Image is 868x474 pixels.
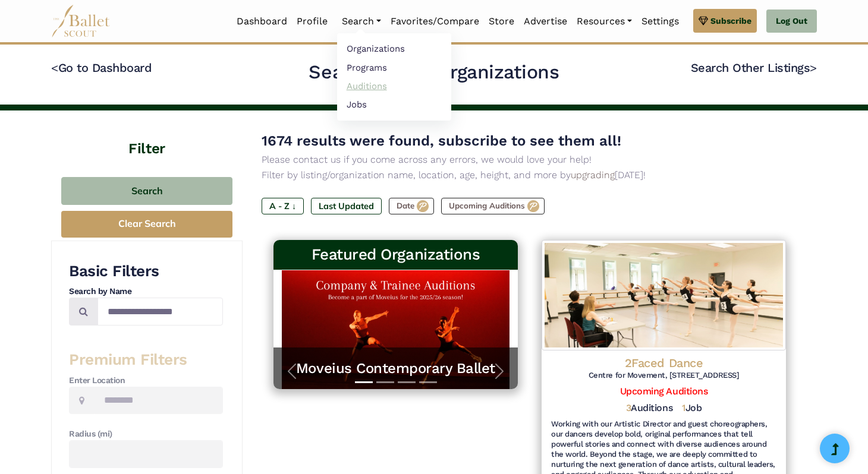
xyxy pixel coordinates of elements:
[337,95,451,113] a: Jobs
[519,9,572,34] a: Advertise
[571,169,615,181] a: upgrading
[262,168,798,183] p: Filter by listing/organization name, location, age, height, and more by [DATE]!
[51,61,152,75] a: <Go to Dashboard
[337,77,451,95] a: Auditions
[710,14,751,27] span: Subscribe
[441,198,545,214] label: Upcoming Auditions
[311,198,382,214] label: Last Updated
[376,375,394,389] button: Slide 2
[337,9,386,34] a: Search
[572,9,637,34] a: Resources
[386,9,484,34] a: Favorites/Compare
[682,402,685,413] span: 1
[262,152,798,168] p: Please contact us if you come across any errors, we would love your help!
[766,10,817,33] a: Log Out
[398,375,416,389] button: Slide 3
[620,385,707,397] a: Upcoming Auditions
[69,286,223,298] h4: Search by Name
[69,375,223,387] h4: Enter Location
[262,132,621,149] span: 1674 results were found, subscribe to see them all!
[292,9,332,34] a: Profile
[626,402,631,413] span: 3
[61,177,232,205] button: Search
[637,9,684,34] a: Settings
[337,58,451,77] a: Programs
[61,211,232,238] button: Clear Search
[337,33,451,121] ul: Resources
[419,375,437,389] button: Slide 4
[542,240,786,350] img: Logo
[699,14,708,27] img: gem.svg
[389,198,434,214] label: Date
[337,40,451,58] a: Organizations
[232,9,292,34] a: Dashboard
[691,61,817,75] a: Search Other Listings>
[94,387,223,415] input: Location
[69,428,223,440] h4: Radius (mi)
[51,60,58,75] code: <
[262,198,304,214] label: A - Z ↓
[98,298,223,326] input: Search by names...
[682,402,702,415] h5: Job
[626,402,672,415] h5: Auditions
[69,350,223,370] h3: Premium Filters
[355,375,373,389] button: Slide 1
[484,9,519,34] a: Store
[69,261,223,282] h3: Basic Filters
[283,245,508,265] h3: Featured Organizations
[693,9,757,33] a: Subscribe
[551,371,776,381] h6: Centre for Movement, [STREET_ADDRESS]
[810,60,817,75] code: >
[285,359,506,378] a: Moveius Contemporary Ballet
[309,60,559,85] h2: Search Ballet Organizations
[551,355,776,371] h4: 2Faced Dance
[51,110,243,159] h4: Filter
